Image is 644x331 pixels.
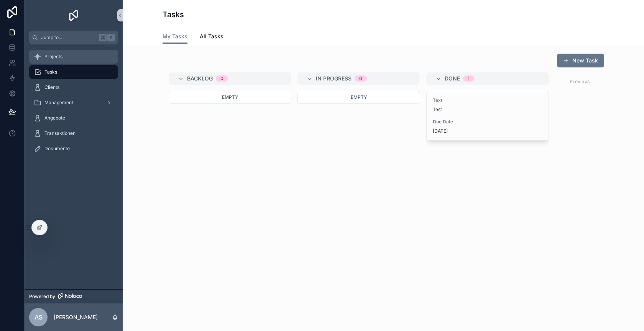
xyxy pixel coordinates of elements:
[187,75,213,82] span: Backlog
[41,34,96,41] span: Jump to...
[29,142,118,156] a: Dokumente
[44,84,59,90] span: Clients
[433,107,542,113] span: Test
[29,31,118,44] button: Jump to...K
[222,94,238,100] span: Empty
[44,54,62,60] span: Projects
[433,128,542,134] span: [DATE]
[44,69,57,75] span: Tasks
[29,80,118,94] a: Clients
[433,119,542,125] span: Due Date
[200,33,223,40] span: All Tasks
[433,97,542,103] span: Text
[54,313,98,321] p: [PERSON_NAME]
[67,9,80,21] img: App logo
[25,289,123,303] a: Powered by
[44,100,73,106] span: Management
[29,50,118,64] a: Projects
[29,293,55,300] span: Powered by
[44,146,70,152] span: Dokumente
[445,75,460,82] span: Done
[359,75,362,82] div: 0
[163,9,184,20] h1: Tasks
[44,130,76,136] span: Transaktionen
[34,313,43,322] span: AS
[108,34,114,41] span: K
[220,75,223,82] div: 0
[29,126,118,140] a: Transaktionen
[44,115,65,121] span: Angebote
[29,96,118,110] a: Management
[200,29,223,45] a: All Tasks
[468,75,470,82] div: 1
[557,54,604,67] button: New Task
[163,29,187,44] a: My Tasks
[316,75,352,82] span: In Progress
[163,33,187,40] span: My Tasks
[29,65,118,79] a: Tasks
[29,111,118,125] a: Angebote
[25,44,123,165] div: scrollable content
[351,94,367,100] span: Empty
